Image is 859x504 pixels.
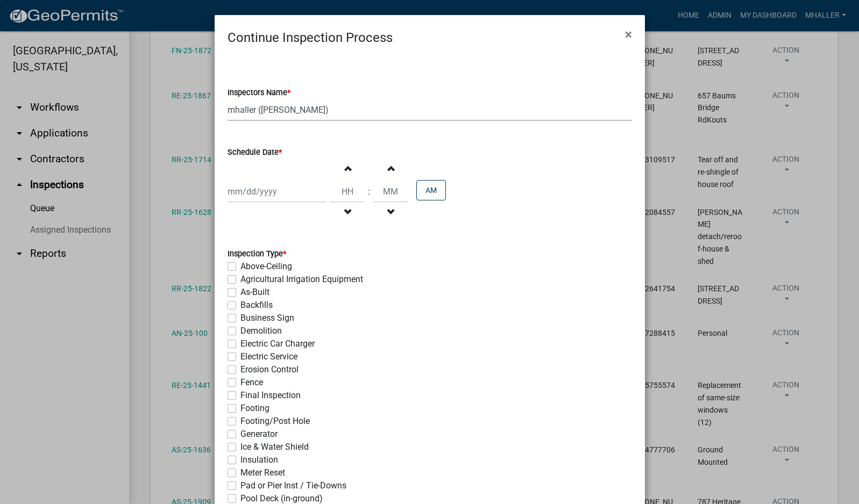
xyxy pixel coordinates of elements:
[416,180,446,200] button: AM
[240,389,301,402] label: Final Inspection
[240,350,297,363] label: Electric Service
[240,312,294,325] label: Business Sign
[240,376,263,389] label: Fence
[228,181,326,203] input: mm/dd/yyyy
[240,479,346,492] label: Pad or Pier Inst / Tie-Downs
[240,273,363,286] label: Agricultural Irrigation Equipment
[330,181,365,203] input: Hours
[240,363,299,376] label: Erosion Control
[373,181,408,203] input: Minutes
[240,286,269,299] label: As-Built
[625,27,632,42] span: ×
[240,299,273,312] label: Backfills
[365,185,373,198] div: :
[240,325,282,337] label: Demolition
[240,337,315,350] label: Electric Car Charger
[240,260,292,273] label: Above-Ceiling
[240,415,310,428] label: Footing/Post Hole
[228,149,282,156] label: Schedule Date
[616,19,641,49] button: Close
[240,453,278,466] label: Insulation
[228,28,393,47] h4: Continue Inspection Process
[240,466,285,479] label: Meter Reset
[228,89,290,97] label: Inspectors Name
[240,402,269,415] label: Footing
[240,428,278,441] label: Generator
[240,441,309,453] label: Ice & Water Shield
[228,250,286,258] label: Inspection Type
